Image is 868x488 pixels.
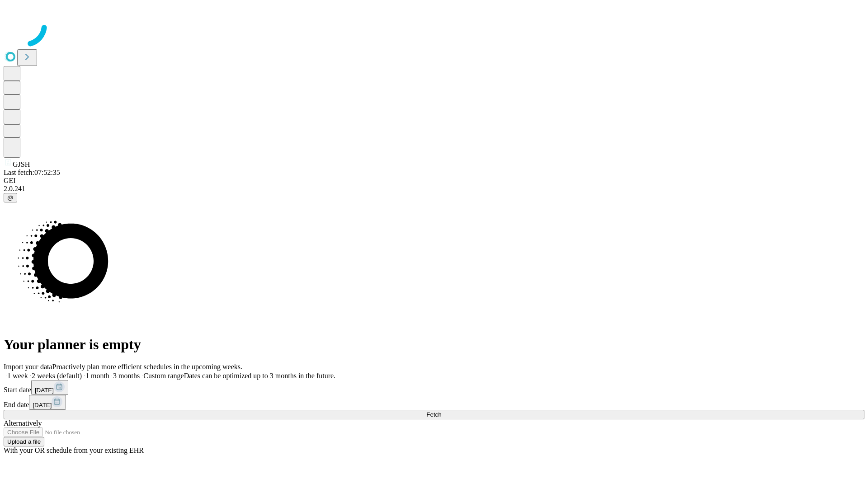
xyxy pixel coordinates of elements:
[4,446,144,454] span: With your OR schedule from your existing EHR
[4,410,864,419] button: Fetch
[4,177,864,185] div: GEI
[4,419,42,427] span: Alternatively
[7,372,28,380] span: 1 week
[85,372,109,380] span: 1 month
[4,380,864,395] div: Start date
[13,160,30,168] span: GJSH
[33,402,52,408] span: [DATE]
[4,363,52,371] span: Import your data
[31,380,68,395] button: [DATE]
[35,387,54,394] span: [DATE]
[113,372,140,380] span: 3 months
[426,411,441,418] span: Fetch
[4,437,44,446] button: Upload a file
[32,372,82,380] span: 2 weeks (default)
[52,363,242,371] span: Proactively plan more efficient schedules in the upcoming weeks.
[4,169,60,176] span: Last fetch: 07:52:35
[7,194,14,201] span: @
[4,336,864,353] h1: Your planner is empty
[4,185,864,193] div: 2.0.241
[4,395,864,410] div: End date
[143,372,184,380] span: Custom range
[184,372,335,380] span: Dates can be optimized up to 3 months in the future.
[4,193,17,202] button: @
[29,395,66,410] button: [DATE]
